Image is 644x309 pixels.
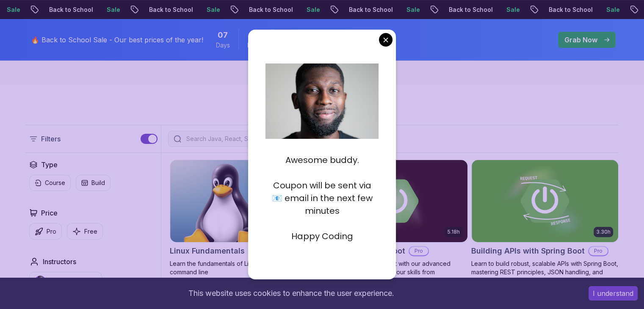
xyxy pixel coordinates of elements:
h2: Instructors [43,257,76,267]
p: Back to School [342,6,400,14]
p: Grab Now [564,35,597,45]
p: Back to School [442,6,500,14]
button: instructor img[PERSON_NAME] [29,272,102,290]
button: Build [76,175,111,191]
button: Free [67,223,103,240]
p: Course [45,179,65,187]
img: instructor img [35,276,46,287]
input: Search Java, React, Spring boot ... [185,135,366,143]
img: Linux Fundamentals card [170,160,317,242]
h2: Price [41,208,58,218]
h2: Type [41,160,58,170]
span: Hours [247,41,264,50]
p: Build [91,179,105,187]
p: Learn to build robust, scalable APIs with Spring Boot, mastering REST principles, JSON handling, ... [471,259,619,285]
p: Sale [400,6,427,14]
span: 7 Hours [250,29,260,41]
h2: Linux Fundamentals [170,245,245,257]
p: Sale [100,6,127,14]
a: Linux Fundamentals card6.00hLinux FundamentalsProLearn the fundamentals of Linux and how to use t... [170,160,317,276]
p: 🔥 Back to School Sale - Our best prices of the year! [31,35,203,45]
button: Course [29,175,71,191]
p: Back to School [42,6,100,14]
p: Sale [300,6,327,14]
p: Pro [589,247,608,255]
p: Free [84,227,97,236]
p: Sale [200,6,227,14]
button: Accept cookies [589,286,638,301]
p: Back to School [142,6,200,14]
div: This website uses cookies to enhance the user experience. [6,284,576,303]
a: Building APIs with Spring Boot card3.30hBuilding APIs with Spring BootProLearn to build robust, s... [471,160,619,285]
p: 5.18h [448,229,460,235]
p: Learn the fundamentals of Linux and how to use the command line [170,259,317,276]
p: Sale [500,6,527,14]
p: Pro [409,247,428,255]
span: Days [216,41,230,50]
p: Back to School [242,6,300,14]
p: Filters [41,134,61,144]
img: Building APIs with Spring Boot card [472,160,618,242]
p: [PERSON_NAME] [49,277,97,285]
p: Back to School [542,6,600,14]
h2: Building APIs with Spring Boot [471,245,585,257]
button: Pro [29,223,62,240]
p: 3.30h [596,229,611,235]
span: 7 Days [218,29,228,41]
p: Pro [47,227,56,236]
p: Sale [600,6,627,14]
